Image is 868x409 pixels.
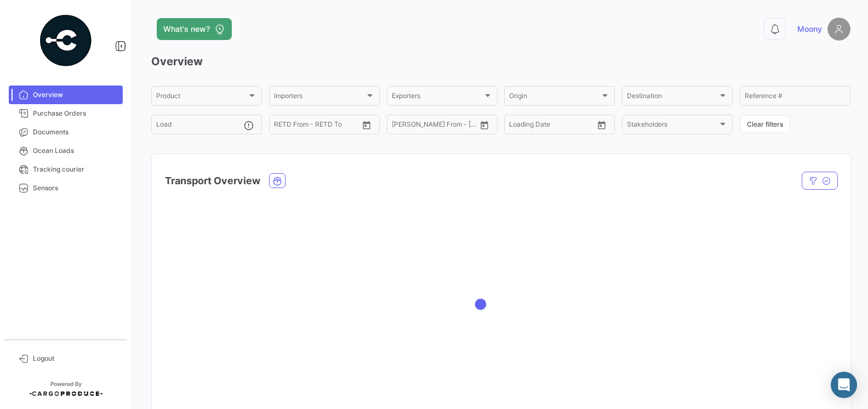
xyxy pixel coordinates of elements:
[33,354,118,363] span: Logout
[9,86,123,104] a: Overview
[274,122,289,130] input: From
[831,372,857,398] div: Abrir Intercom Messenger
[151,54,850,69] h3: Overview
[33,183,118,193] span: Sensors
[509,122,524,130] input: From
[274,94,365,101] span: Importers
[165,173,260,189] h4: Transport Overview
[9,123,123,141] a: Documents
[476,117,493,133] button: Open calendar
[9,141,123,160] a: Ocean Loads
[157,18,232,40] button: What's new?
[593,117,610,133] button: Open calendar
[156,94,247,101] span: Product
[9,104,123,123] a: Purchase Orders
[509,94,600,101] span: Origin
[297,122,337,130] input: To
[827,18,850,41] img: placeholder-user.png
[9,160,123,179] a: Tracking courier
[270,174,285,188] button: Ocean
[33,127,118,137] span: Documents
[797,24,822,35] span: Moony
[627,94,718,101] span: Destination
[33,90,118,100] span: Overview
[392,122,407,130] input: From
[163,24,210,35] span: What's new?
[33,164,118,174] span: Tracking courier
[33,146,118,156] span: Ocean Loads
[740,115,790,133] button: Clear filters
[38,13,93,68] img: powered-by.png
[358,117,375,133] button: Open calendar
[415,122,455,130] input: To
[33,109,118,118] span: Purchase Orders
[9,179,123,197] a: Sensors
[532,122,572,130] input: To
[392,94,483,101] span: Exporters
[627,122,718,130] span: Stakeholders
